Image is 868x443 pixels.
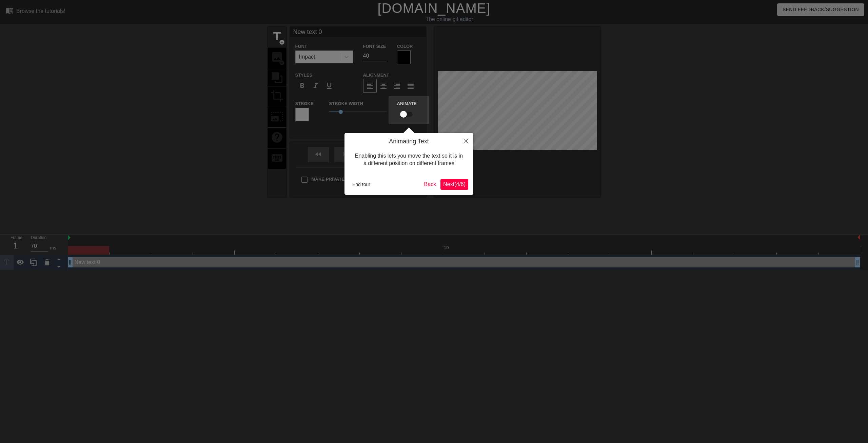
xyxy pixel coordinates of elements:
[443,181,466,187] span: Next ( 4 / 6 )
[421,179,439,190] button: Back
[458,133,473,148] button: Close
[350,179,373,189] button: End tour
[350,145,468,174] div: Enabling this lets you move the text so it is in a different position on different frames
[440,179,468,190] button: Next
[350,138,468,145] h4: Animating Text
